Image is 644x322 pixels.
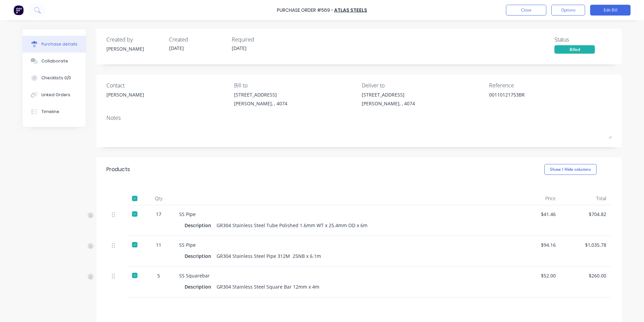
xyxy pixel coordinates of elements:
button: Timeline [23,103,86,120]
div: Purchase details [41,41,77,47]
div: [PERSON_NAME] [106,91,144,98]
div: Required [232,35,289,44]
div: $94.16 [516,241,556,248]
div: 17 [149,211,168,218]
img: Factory [13,5,24,15]
div: Description [185,282,217,292]
div: Checklists 0/0 [41,75,71,81]
button: Close [506,5,546,16]
div: $41.46 [516,211,556,218]
div: GR304 Stainless Steel Tube Polished 1.6mm WT x 25.4mm OD x 6m [217,220,367,230]
div: Deliver to [362,81,484,89]
div: Linked Orders [41,92,70,98]
button: Show / Hide columns [544,164,597,175]
div: Created [169,35,226,44]
button: Options [551,5,585,16]
div: SS Squarebar [179,272,505,279]
div: Status [554,35,612,44]
div: Collaborate [41,58,68,64]
div: Products [106,165,130,173]
button: Purchase details [23,36,86,53]
div: 5 [149,272,168,279]
div: Created by [106,35,164,44]
div: [PERSON_NAME], , 4074 [234,100,287,107]
div: [PERSON_NAME] [106,45,164,52]
div: $1,035.78 [567,241,606,248]
div: GR304 Stainless Steel Pipe 312M 25NB x 6.1m [217,251,321,261]
div: [STREET_ADDRESS] [362,91,415,98]
button: Collaborate [23,53,86,70]
div: GR304 Stainless Steel Square Bar 12mm x 4m [217,282,319,292]
div: Qty [143,192,174,205]
div: $260.00 [567,272,606,279]
div: Timeline [41,109,59,115]
div: $704.82 [567,211,606,218]
button: Checklists 0/0 [23,70,86,86]
div: Description [185,251,217,261]
div: SS Pipe [179,211,505,218]
div: 11 [149,241,168,248]
div: Contact [106,81,229,89]
div: $52.00 [516,272,556,279]
div: Total [561,192,612,205]
div: Bill to [234,81,357,89]
div: SS Pipe [179,241,505,248]
div: Reference [489,81,612,89]
div: [STREET_ADDRESS] [234,91,287,98]
div: Price [511,192,561,205]
div: [PERSON_NAME], , 4074 [362,100,415,107]
div: Purchase Order #569 - [277,7,333,14]
button: Edit Bill [590,5,631,16]
div: Description [185,220,217,230]
a: Atlas Steels [334,7,367,14]
button: Linked Orders [23,86,86,103]
textarea: 00110121753BR [489,91,573,106]
div: Billed [554,45,595,54]
div: Notes [106,114,612,122]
